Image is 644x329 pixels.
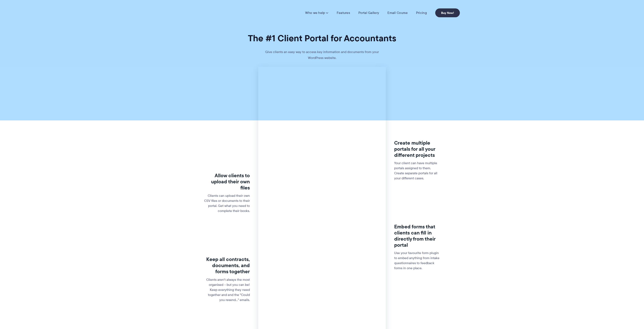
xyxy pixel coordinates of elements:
p: Give clients an easy way to access key information and documents from your WordPress website. [259,49,385,67]
p: Your client can have multiple portals assigned to them. Create separate portals for all your diff... [394,161,440,181]
h3: Keep all contracts, documents, and forms together [204,256,250,274]
h3: Allow clients to upload their own files [204,173,250,191]
h3: Create multiple portals for all your different projects [394,140,440,158]
p: Clients aren't always the most organised – but you can be! Keep everything they need together and... [204,277,250,302]
a: Buy Now! [435,8,460,17]
a: Portal Gallery [358,11,379,15]
h3: Embed forms that clients can fill in directly from their portal [394,224,440,248]
a: Pricing [416,11,427,15]
a: Features [337,11,350,15]
p: Clients can upload their own CSV files or documents to their portal. Get what you need to complet... [204,193,250,213]
a: Email Course [387,11,408,15]
a: Who we help [305,11,328,15]
p: Use your favourite form plugin to embed anything from intake questionnaires to feedback forms in ... [394,250,440,271]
